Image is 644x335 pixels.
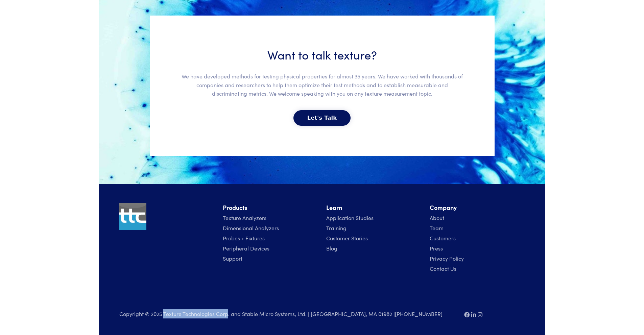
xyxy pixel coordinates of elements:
[326,234,368,242] a: Customer Stories
[326,214,374,221] a: Application Studies
[430,214,444,221] a: About
[430,265,456,272] a: Contact Us
[430,203,525,213] li: Company
[293,110,351,126] button: Let's Talk
[430,244,443,252] a: Press
[119,203,146,230] img: ttc_logo_1x1_v1.0.png
[223,224,279,232] a: Dimensional Analyzers
[223,203,318,213] li: Products
[223,255,242,262] a: Support
[119,309,456,318] p: Copyright © 2025 Texture Technologies Corp. and Stable Micro Systems, Ltd. | [GEOGRAPHIC_DATA], M...
[430,255,464,262] a: Privacy Policy
[430,224,444,232] a: Team
[326,244,337,252] a: Blog
[180,65,464,105] p: We have developed methods for testing physical properties for almost 35 years. We have worked wit...
[326,224,347,232] a: Training
[395,310,443,317] a: [PHONE_NUMBER]
[223,244,269,252] a: Peripheral Devices
[223,214,266,221] a: Texture Analyzers
[223,234,265,242] a: Probes + Fixtures
[430,234,456,242] a: Customers
[326,203,422,213] li: Learn
[180,46,464,63] h3: Want to talk texture?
